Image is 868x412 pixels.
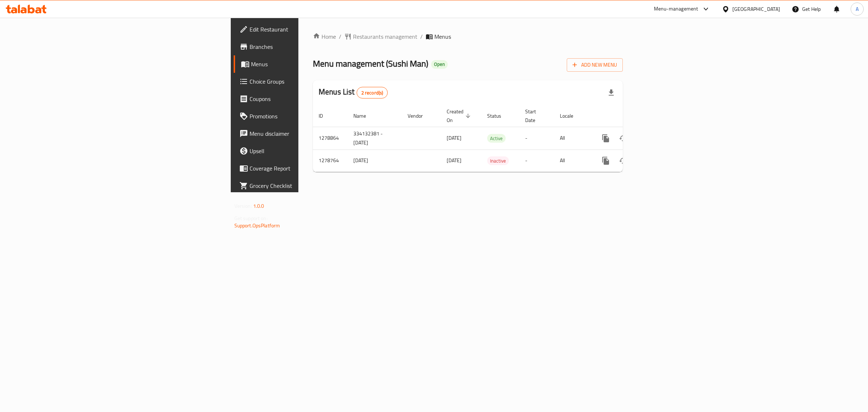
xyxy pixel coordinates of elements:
span: A [856,5,859,13]
h2: Menus List [319,87,388,98]
button: more [597,152,614,169]
a: Restaurants management [344,32,417,41]
span: Open [431,61,448,67]
span: Restaurants management [353,32,417,41]
span: Version: [234,201,252,211]
span: Menu disclaimer [250,129,370,138]
span: Branches [250,42,370,51]
div: Active [487,134,506,143]
span: Created On [447,107,473,125]
span: Inactive [487,157,509,165]
span: Add New Menu [573,60,617,70]
span: Coupons [250,94,370,103]
span: Menus [434,32,451,41]
button: more [597,130,614,147]
div: Inactive [487,156,509,165]
td: All [554,150,591,172]
span: Vendor [408,112,432,120]
div: Menu-management [654,5,698,13]
span: Edit Restaurant [250,25,370,34]
li: / [420,32,423,41]
button: Add New Menu [567,58,623,72]
a: Promotions [234,108,376,125]
button: Change Status [614,130,632,147]
span: [DATE] [447,156,461,165]
span: Coverage Report [250,164,370,173]
a: Branches [234,38,376,55]
span: Active [487,134,506,143]
table: enhanced table [313,105,672,172]
td: All [554,127,591,150]
span: ID [319,112,332,120]
div: [GEOGRAPHIC_DATA] [732,5,780,13]
span: Status [487,112,511,120]
span: Promotions [250,112,370,121]
a: Choice Groups [234,73,376,90]
a: Grocery Checklist [234,177,376,194]
span: 2 record(s) [357,89,388,96]
a: Edit Restaurant [234,21,376,38]
div: Export file [603,84,620,101]
nav: breadcrumb [313,32,623,41]
td: - [519,150,554,172]
span: Menus [251,60,370,68]
span: Get support on: [234,214,268,223]
a: Menus [234,55,376,73]
span: Name [353,112,375,120]
span: Upsell [250,147,370,155]
span: 1.0.0 [253,201,264,211]
a: Menu disclaimer [234,125,376,142]
a: Coupons [234,90,376,108]
a: Upsell [234,142,376,160]
span: [DATE] [447,133,461,143]
span: Start Date [525,107,545,125]
span: Grocery Checklist [250,181,370,190]
a: Coverage Report [234,160,376,177]
div: Open [431,60,448,69]
a: Support.OpsPlatform [234,221,280,230]
button: Change Status [614,152,632,169]
td: - [519,127,554,150]
th: Actions [591,105,672,127]
span: Choice Groups [250,77,370,86]
div: Total records count [357,87,388,98]
span: Locale [560,112,583,120]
